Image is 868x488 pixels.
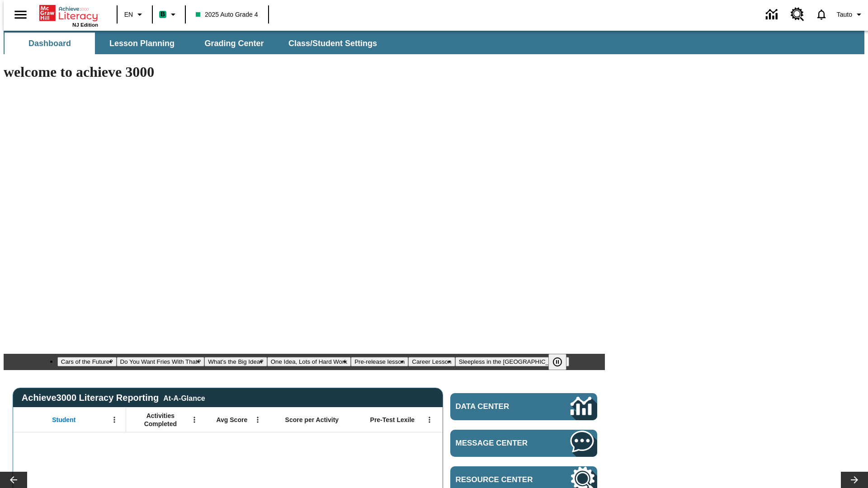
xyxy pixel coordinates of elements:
[160,9,165,20] span: B
[810,3,833,26] a: Notifications
[39,4,98,22] a: Home
[72,22,98,28] span: NJ Edition
[57,357,117,366] button: Slide 1 Cars of the Future?
[837,10,852,19] span: Tauto
[4,64,605,80] h1: welcome to achieve 3000
[548,354,566,370] button: Pause
[267,357,351,366] button: Slide 4 One Idea, Lots of Hard Work
[456,402,540,411] span: Data Center
[4,31,864,54] div: SubNavbar
[196,10,258,19] span: 2025 Auto Grade 4
[456,439,543,448] span: Message Center
[450,430,597,457] a: Message Center
[109,38,175,49] span: Lesson Planning
[28,38,71,49] span: Dashboard
[5,33,95,54] button: Dashboard
[52,416,75,424] span: Student
[216,416,247,424] span: Avg Score
[456,475,543,484] span: Resource Center
[131,412,190,428] span: Activities Completed
[189,33,279,54] button: Grading Center
[108,413,121,427] button: Open Menu
[833,6,868,23] button: Profile/Settings
[423,413,436,427] button: Open Menu
[281,33,384,54] button: Class/Student Settings
[760,2,785,27] a: Data Center
[120,6,149,23] button: Language: EN, Select a language
[204,357,267,366] button: Slide 3 What's the Big Idea?
[785,2,810,27] a: Resource Center, Will open in new tab
[408,357,455,366] button: Slide 6 Career Lesson
[117,357,205,366] button: Slide 2 Do You Want Fries With That?
[370,416,415,424] span: Pre-Test Lexile
[156,6,182,23] button: Boost Class color is mint green. Change class color
[455,357,570,366] button: Slide 7 Sleepless in the Animal Kingdom
[97,33,187,54] button: Lesson Planning
[124,10,133,19] span: EN
[39,3,98,28] div: Home
[4,33,385,54] div: SubNavbar
[22,393,205,403] span: Achieve3000 Literacy Reporting
[188,413,201,427] button: Open Menu
[251,413,264,427] button: Open Menu
[288,38,377,49] span: Class/Student Settings
[204,38,264,49] span: Grading Center
[163,393,205,403] div: At-A-Glance
[841,472,868,488] button: Lesson carousel, Next
[450,393,597,420] a: Data Center
[285,416,339,424] span: Score per Activity
[351,357,408,366] button: Slide 5 Pre-release lesson
[7,1,34,28] button: Open side menu
[548,354,576,370] div: Pause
